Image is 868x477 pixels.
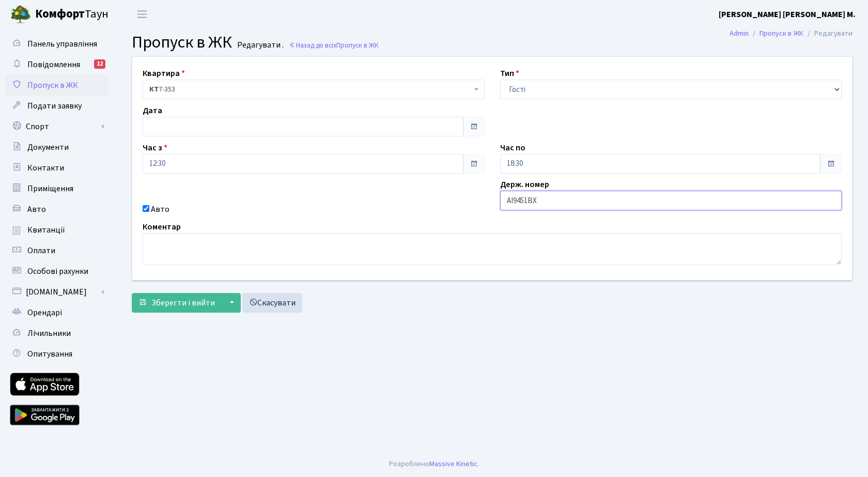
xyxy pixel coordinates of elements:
[336,40,379,50] span: Пропуск в ЖК
[27,59,80,70] span: Повідомлення
[129,6,155,23] button: Переключити навігацію
[429,458,477,469] a: Massive Kinetic
[27,307,62,318] span: Орендарі
[5,199,109,220] a: Авто
[5,137,109,158] a: Документи
[143,67,185,80] label: Квартира
[500,178,549,191] label: Держ. номер
[5,240,109,261] a: Оплати
[132,30,232,54] span: Пропуск в ЖК
[27,266,88,277] span: Особові рахунки
[242,293,302,313] a: Скасувати
[143,142,167,154] label: Час з
[389,458,479,470] div: Розроблено .
[27,183,73,194] span: Приміщення
[5,302,109,323] a: Орендарі
[5,220,109,240] a: Квитанції
[5,34,109,54] a: Панель управління
[714,23,868,44] nav: breadcrumb
[5,261,109,282] a: Особові рахунки
[719,9,856,20] b: [PERSON_NAME] [PERSON_NAME] М.
[27,328,71,339] span: Лічильники
[5,282,109,302] a: [DOMAIN_NAME]
[500,67,519,80] label: Тип
[5,96,109,116] a: Подати заявку
[500,142,525,154] label: Час по
[10,4,31,25] img: logo.png
[27,38,97,50] span: Панель управління
[27,245,55,256] span: Оплати
[27,162,64,174] span: Контакти
[27,224,65,236] span: Квитанції
[760,28,803,39] a: Пропуск в ЖК
[5,54,109,75] a: Повідомлення12
[132,293,222,313] button: Зберегти і вийти
[5,344,109,364] a: Опитування
[730,28,749,39] a: Admin
[27,142,69,153] span: Документи
[5,323,109,344] a: Лічильники
[143,104,162,117] label: Дата
[5,75,109,96] a: Пропуск в ЖК
[27,204,46,215] span: Авто
[5,178,109,199] a: Приміщення
[500,191,842,210] input: AA0001AA
[289,40,379,50] a: Назад до всіхПропуск в ЖК
[235,40,284,50] small: Редагувати .
[149,84,159,95] b: КТ
[149,84,472,95] span: <b>КТ</b>&nbsp;&nbsp;&nbsp;&nbsp;7-353
[94,59,105,69] div: 12
[27,348,72,360] span: Опитування
[5,116,109,137] a: Спорт
[151,297,215,309] span: Зберегти і вийти
[151,203,169,216] label: Авто
[27,80,78,91] span: Пропуск в ЖК
[719,8,856,21] a: [PERSON_NAME] [PERSON_NAME] М.
[35,6,85,22] b: Комфорт
[143,80,485,99] span: <b>КТ</b>&nbsp;&nbsp;&nbsp;&nbsp;7-353
[27,100,82,112] span: Подати заявку
[5,158,109,178] a: Контакти
[803,28,853,39] li: Редагувати
[143,221,181,233] label: Коментар
[35,6,109,23] span: Таун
